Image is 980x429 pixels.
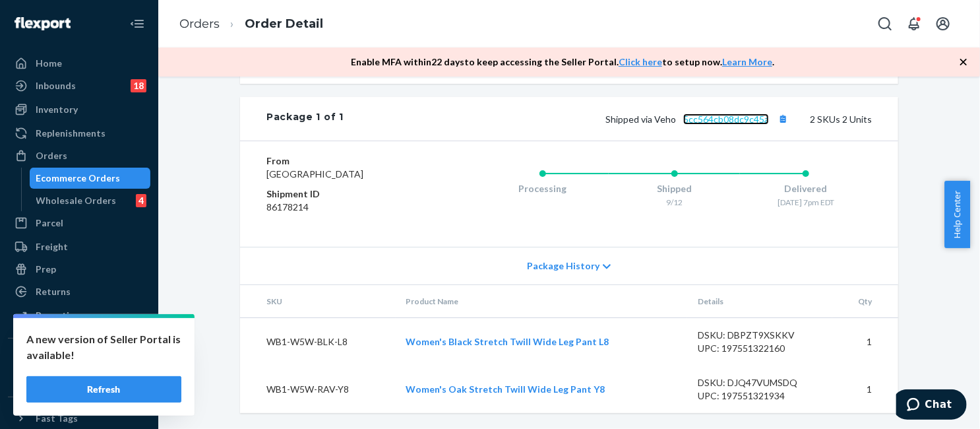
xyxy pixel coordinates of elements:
[36,216,63,230] div: Parcel
[740,197,872,208] div: [DATE] 7pm EDT
[8,145,150,166] a: Orders
[344,110,872,127] div: 2 SKUs 2 Units
[8,75,150,96] a: Inbounds18
[266,154,424,168] dt: From
[36,57,62,70] div: Home
[266,187,424,201] dt: Shipment ID
[169,5,334,44] ol: breadcrumbs
[8,53,150,74] a: Home
[36,103,78,116] div: Inventory
[30,168,151,189] a: Ecommerce Orders
[477,182,609,195] div: Processing
[8,259,150,280] a: Prep
[609,197,741,208] div: 9/12
[266,168,363,180] span: [GEOGRAPHIC_DATA]
[266,201,424,214] dd: 86178214
[832,285,898,318] th: Qty
[36,79,76,92] div: Inbounds
[124,11,150,37] button: Close Navigation
[687,285,832,318] th: Details
[930,11,956,37] button: Open account menu
[179,16,220,31] a: Orders
[683,114,769,125] a: 5cc564cb08dc9c45a
[698,389,822,403] div: UPC: 197551321934
[36,263,56,276] div: Prep
[36,309,80,322] div: Reporting
[722,56,772,67] a: Learn More
[609,182,741,195] div: Shipped
[245,16,323,31] a: Order Detail
[266,110,344,127] div: Package 1 of 1
[240,366,396,413] td: WB1-W5W-RAV-Y8
[698,342,822,355] div: UPC: 197551322160
[396,285,688,318] th: Product Name
[36,412,78,425] div: Fast Tags
[8,281,150,302] a: Returns
[740,182,872,195] div: Delivered
[36,285,71,298] div: Returns
[136,194,146,207] div: 4
[872,11,898,37] button: Open Search Box
[131,79,146,92] div: 18
[26,331,181,363] p: A new version of Seller Portal is available!
[8,305,150,326] a: Reporting
[30,190,151,211] a: Wholesale Orders4
[26,376,181,403] button: Refresh
[8,123,150,144] a: Replenishments
[527,259,599,273] span: Package History
[8,236,150,257] a: Freight
[351,55,774,69] p: Enable MFA within 22 days to keep accessing the Seller Portal. to setup now. .
[901,11,927,37] button: Open notifications
[36,240,68,253] div: Freight
[36,194,117,207] div: Wholesale Orders
[774,110,791,127] button: Copy tracking number
[8,376,150,391] a: Add Integration
[8,349,150,370] button: Integrations
[36,172,121,185] div: Ecommerce Orders
[896,389,967,422] iframe: Opens a widget where you can chat to one of our agents
[36,149,67,162] div: Orders
[8,213,150,234] a: Parcel
[832,318,898,366] td: 1
[944,181,970,248] button: Help Center
[698,329,822,342] div: DSKU: DBPZT9XSKKV
[832,366,898,413] td: 1
[36,127,106,140] div: Replenishments
[8,99,150,120] a: Inventory
[406,383,605,395] a: Women's Oak Stretch Twill Wide Leg Pant Y8
[240,285,396,318] th: SKU
[15,17,71,30] img: Flexport logo
[605,114,791,125] span: Shipped via Veho
[240,318,396,366] td: WB1-W5W-BLK-L8
[698,376,822,389] div: DSKU: DJQ47VUMSDQ
[406,336,609,347] a: Women's Black Stretch Twill Wide Leg Pant L8
[619,56,662,67] a: Click here
[8,408,150,429] button: Fast Tags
